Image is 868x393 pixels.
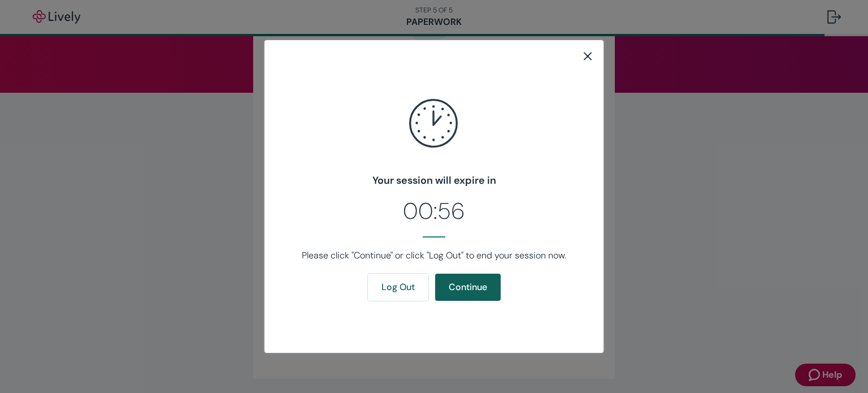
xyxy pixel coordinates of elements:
p: Please click "Continue" or click "Log Out" to end your session now. [295,249,573,262]
h2: 00:56 [284,194,584,228]
button: Log Out [368,274,428,301]
button: Continue [435,274,501,301]
svg: close [581,49,594,63]
button: close button [581,49,594,63]
svg: clock icon [389,79,479,169]
h4: Your session will expire in [284,173,584,188]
